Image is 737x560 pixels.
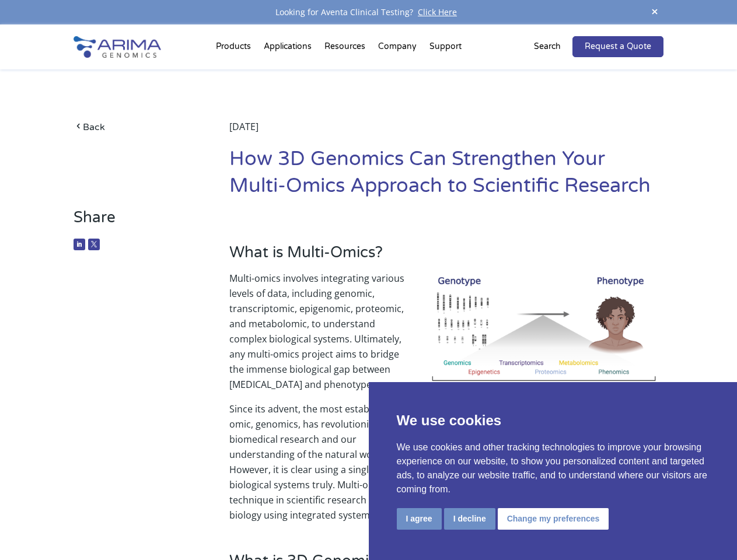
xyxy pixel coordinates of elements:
h3: Share [74,208,197,236]
a: Click Here [413,6,462,17]
button: Change my preferences [498,508,609,530]
div: [DATE] [229,119,663,146]
h3: What is Multi-Omics? [229,243,663,271]
img: Arima-Genomics-logo [74,36,161,58]
div: Looking for Aventa Clinical Testing? [74,5,663,20]
p: Since its advent, the most established omic, genomics, has revolutionized biomedical research and... [229,401,663,523]
p: We use cookies [397,410,710,431]
button: I decline [444,508,495,530]
a: Request a Quote [572,36,663,57]
h1: How 3D Genomics Can Strengthen Your Multi-Omics Approach to Scientific Research [229,146,663,208]
p: Search [534,39,561,54]
a: Back [74,119,197,135]
p: We use cookies and other tracking technologies to improve your browsing experience on our website... [397,440,710,496]
button: I agree [397,508,442,530]
p: Multi-omics involves integrating various levels of data, including genomic, transcriptomic, epige... [229,271,663,401]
